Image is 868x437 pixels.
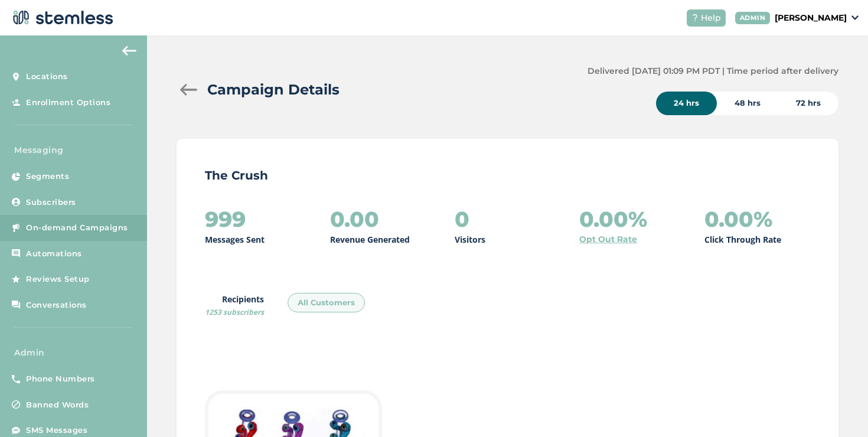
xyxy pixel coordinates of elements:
label: Recipients [205,293,264,318]
div: 48 hrs [717,92,778,115]
h2: 0 [455,207,469,231]
span: Subscribers [26,197,76,208]
p: The Crush [205,167,810,184]
span: Banned Words [26,399,89,411]
span: Help [701,12,721,24]
div: 72 hrs [778,92,838,115]
span: Conversations [26,299,87,311]
div: All Customers [288,293,365,313]
span: Segments [26,171,69,182]
h2: 0.00 [330,207,379,231]
img: icon-arrow-back-accent-c549486e.svg [122,46,136,56]
div: ADMIN [735,12,771,24]
span: Reviews Setup [26,273,90,285]
a: Opt Out Rate [579,233,637,246]
h2: 0.00% [579,207,647,231]
p: Revenue Generated [330,233,410,246]
div: 24 hrs [656,92,717,115]
iframe: Chat Widget [809,380,868,437]
p: [PERSON_NAME] [775,12,847,24]
p: Visitors [455,233,485,246]
img: icon-help-white-03924b79.svg [691,14,699,21]
img: icon_down-arrow-small-66adaf34.svg [851,15,859,20]
h2: 999 [205,207,246,231]
span: Enrollment Options [26,97,110,109]
span: On-demand Campaigns [26,222,128,234]
p: Messages Sent [205,233,265,246]
h2: 0.00% [704,207,772,231]
span: Locations [26,71,68,83]
span: 1253 subscribers [205,307,264,317]
span: Automations [26,248,82,260]
p: Click Through Rate [704,233,781,246]
span: SMS Messages [26,425,87,436]
span: Phone Numbers [26,373,95,385]
label: Delivered [DATE] 01:09 PM PDT | Time period after delivery [588,65,838,77]
img: logo-dark-0685b13c.svg [9,6,113,30]
h2: Campaign Details [207,79,340,100]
